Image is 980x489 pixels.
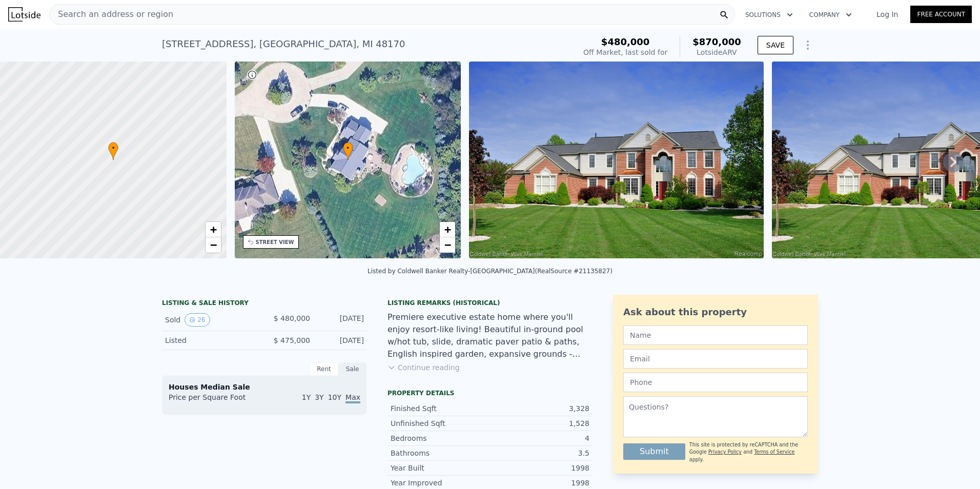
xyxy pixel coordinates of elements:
div: Listing Remarks (Historical) [387,299,593,307]
button: View historical data [185,313,210,327]
div: 1,528 [490,418,589,429]
img: Lotside [8,7,40,22]
span: − [210,238,216,251]
div: Sale [338,362,367,376]
div: Sold [165,313,256,327]
div: This site is protected by reCAPTCHA and the Google and apply. [689,441,808,463]
div: Houses Median Sale [169,382,360,392]
div: Bedrooms [391,433,490,443]
span: Max [345,393,360,403]
div: 3.5 [490,448,589,458]
div: • [108,142,118,160]
span: Search an address or region [50,8,173,21]
div: Unfinished Sqft [391,418,490,429]
a: Zoom out [440,237,455,253]
div: Property details [387,389,593,397]
span: • [108,144,118,153]
span: 1Y [302,393,311,401]
a: Zoom in [440,222,455,237]
input: Name [623,325,808,345]
span: − [444,238,451,251]
div: Listed [165,335,256,345]
div: [DATE] [318,335,364,345]
div: Lotside ARV [692,47,741,57]
div: Year Built [391,463,490,473]
div: Price per Square Foot [169,392,264,409]
div: Ask about this property [623,305,808,319]
div: Premiere executive estate home where you'll enjoy resort-like living! Beautiful in-ground pool w/... [387,311,593,360]
a: Zoom out [206,237,221,253]
div: Rent [310,362,338,376]
div: 3,328 [490,403,589,414]
div: 4 [490,433,589,443]
div: LISTING & SALE HISTORY [162,299,367,309]
span: $480,000 [601,36,650,47]
div: STREET VIEW [256,238,294,246]
div: [DATE] [318,313,364,327]
button: Submit [623,443,685,460]
span: 10Y [328,393,341,401]
div: 1998 [490,478,589,488]
a: Free Account [910,6,972,23]
span: + [210,223,216,236]
img: Sale: 72882648 Parcel: 46216707 [469,62,764,258]
span: + [444,223,451,236]
button: SAVE [758,36,793,54]
button: Solutions [737,6,801,24]
button: Company [801,6,860,24]
button: Continue reading [387,362,460,373]
span: $ 475,000 [274,336,310,344]
div: • [343,142,353,160]
a: Log In [864,9,910,19]
input: Email [623,349,808,369]
div: Off Market, last sold for [583,47,667,57]
span: $ 480,000 [274,314,310,322]
div: Year Improved [391,478,490,488]
input: Phone [623,373,808,392]
div: Bathrooms [391,448,490,458]
span: $870,000 [692,36,741,47]
a: Zoom in [206,222,221,237]
a: Privacy Policy [708,449,742,455]
button: Show Options [798,35,818,55]
a: Terms of Service [754,449,794,455]
span: 3Y [315,393,323,401]
div: 1998 [490,463,589,473]
div: Listed by Coldwell Banker Realty-[GEOGRAPHIC_DATA] (RealSource #21135827) [367,268,612,275]
div: [STREET_ADDRESS] , [GEOGRAPHIC_DATA] , MI 48170 [162,37,405,51]
span: • [343,144,353,153]
div: Finished Sqft [391,403,490,414]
